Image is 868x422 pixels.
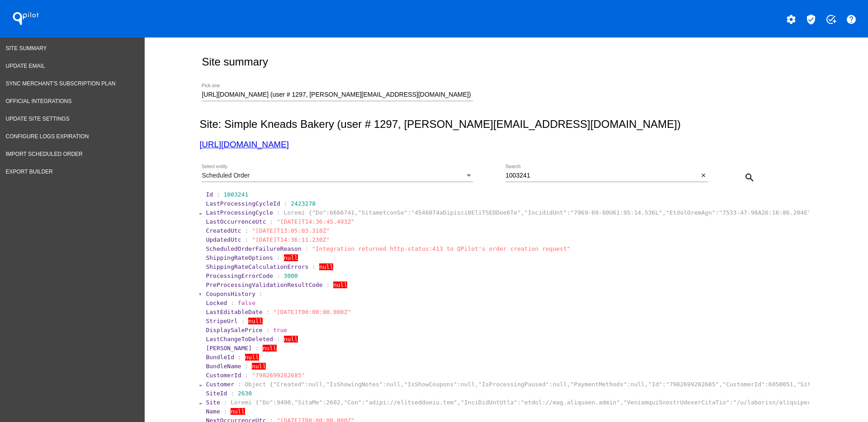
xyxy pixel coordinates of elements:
[206,236,241,243] span: UpdatedUtc
[206,227,241,234] span: CreatedUtc
[333,281,347,288] span: null
[206,309,262,315] span: LastEditableDate
[238,354,241,361] span: :
[206,218,266,225] span: LastOccurrenceUtc
[284,336,298,342] span: null
[245,227,249,234] span: :
[277,209,280,216] span: :
[241,318,245,324] span: :
[206,245,301,252] span: ScheduledOrderFailureReason
[6,116,70,122] span: Update Site Settings
[206,272,273,279] span: ProcessingErrorCode
[786,14,797,25] mat-icon: settings
[6,98,72,104] span: Official Integrations
[206,390,227,397] span: SiteId
[305,245,309,252] span: :
[224,191,249,198] span: 1003241
[206,354,234,361] span: BundleId
[245,236,249,243] span: :
[806,14,816,25] mat-icon: verified_user
[245,372,249,379] span: :
[202,172,473,179] mat-select: Select entity
[6,80,116,87] span: Sync Merchant's Subscription Plan
[206,200,280,207] span: LastProcessingCycleId
[291,200,316,207] span: 2423278
[224,399,227,406] span: :
[206,408,220,415] span: Name
[252,236,330,243] span: "[DATE]T14:36:11.230Z"
[206,345,252,352] span: [PERSON_NAME]
[263,345,277,352] span: null
[284,200,288,207] span: :
[698,171,708,180] button: Clear
[319,263,333,270] span: null
[206,281,322,288] span: PreProcessingValidationResultCode
[199,140,288,149] a: [URL][DOMAIN_NAME]
[245,363,249,370] span: :
[202,56,268,68] h2: Site summary
[6,151,83,157] span: Import Scheduled Order
[505,172,698,179] input: Search
[312,263,316,270] span: :
[700,172,707,179] mat-icon: close
[231,408,245,415] span: null
[326,281,330,288] span: :
[255,345,259,352] span: :
[259,291,263,297] span: :
[238,390,252,397] span: 2630
[277,336,280,342] span: :
[224,408,227,415] span: :
[231,390,234,397] span: :
[312,245,570,252] span: "Integration returned http-status:413 to QPilot's order creation request"
[206,191,213,198] span: Id
[231,300,234,306] span: :
[206,327,262,333] span: DisplaySalePrice
[846,14,857,25] mat-icon: help
[245,354,259,361] span: null
[206,318,237,324] span: StripeUrl
[6,45,47,52] span: Site Summary
[217,191,220,198] span: :
[252,363,266,370] span: null
[206,363,241,370] span: BundleName
[277,218,354,225] span: "[DATE]T14:36:45.493Z"
[826,14,836,25] mat-icon: add_task
[6,63,45,69] span: Update Email
[206,263,308,270] span: ShippingRateCalculationErrors
[202,91,473,98] input: Number
[744,172,755,183] mat-icon: search
[206,291,255,297] span: CouponsHistory
[273,327,287,333] span: true
[202,172,250,179] span: Scheduled Order
[273,309,351,315] span: "[DATE]T00:00:00.000Z"
[206,336,273,342] span: LastChangeToDeleted
[284,272,298,279] span: 3000
[238,300,255,306] span: false
[206,381,234,388] span: Customer
[8,9,44,28] h1: QPilot
[206,372,241,379] span: CustomerId
[238,381,241,388] span: :
[266,327,269,333] span: :
[277,272,280,279] span: :
[206,300,227,306] span: Locked
[206,209,273,216] span: LastProcessingCycle
[248,318,262,324] span: null
[266,309,269,315] span: :
[277,254,280,261] span: :
[6,169,53,175] span: Export Builder
[284,254,298,261] span: null
[269,218,273,225] span: :
[206,399,220,406] span: Site
[206,254,273,261] span: ShippingRateOptions
[6,133,89,140] span: Configure logs expiration
[252,227,330,234] span: "[DATE]T13:05:03.310Z"
[199,118,809,131] h2: Site: Simple Kneads Bakery (user # 1297, [PERSON_NAME][EMAIL_ADDRESS][DOMAIN_NAME])
[252,372,305,379] span: "7982699282685"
